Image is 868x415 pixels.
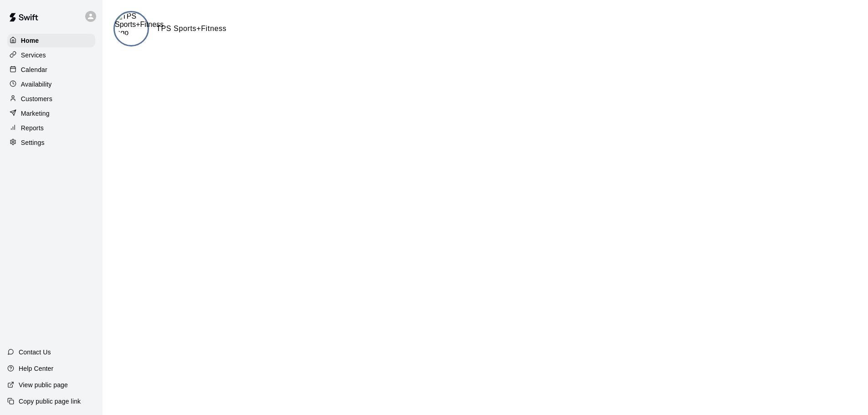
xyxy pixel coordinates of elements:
[21,65,47,74] p: Calendar
[19,364,53,373] p: Help Center
[7,63,95,77] a: Calendar
[21,51,46,60] p: Services
[115,12,164,37] img: TPS Sports+Fitness logo
[21,123,44,133] p: Reports
[7,107,95,120] a: Marketing
[19,380,68,389] p: View public page
[19,348,51,357] p: Contact Us
[7,136,95,149] a: Settings
[7,48,95,62] a: Services
[7,92,95,106] a: Customers
[21,138,45,147] p: Settings
[7,121,95,135] a: Reports
[7,34,95,47] a: Home
[21,80,52,89] p: Availability
[21,109,50,118] p: Marketing
[21,36,39,45] p: Home
[7,77,95,91] a: Availability
[19,397,81,406] p: Copy public page link
[156,23,226,35] h6: TPS Sports+Fitness
[21,94,52,103] p: Customers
